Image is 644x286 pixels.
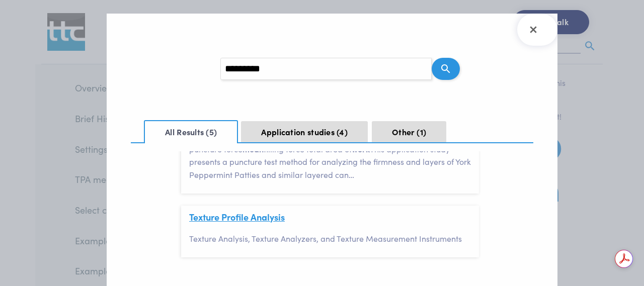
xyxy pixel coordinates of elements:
[432,58,460,80] button: Search
[352,143,370,154] span: work
[243,143,264,154] span: mean
[189,212,285,223] span: Texture Profile Analysis
[206,126,217,137] span: 5
[189,211,285,223] a: Texture Profile Analysis
[131,116,533,143] nav: Search Result Navigation
[189,130,479,181] p: Industry: Food Confectionery Attributes measured: hardness firmness initial puncture force fillin...
[337,126,348,137] span: 4
[372,121,446,142] button: Other
[144,120,238,143] button: All Results
[517,14,557,46] button: Close Search Results
[181,206,479,257] article: Texture Profile Analysis
[349,169,354,180] span: …
[241,121,368,142] button: Application studies
[189,232,479,245] p: Texture Analysis, Texture Analyzers, and Texture Measurement Instruments
[417,126,426,137] span: 1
